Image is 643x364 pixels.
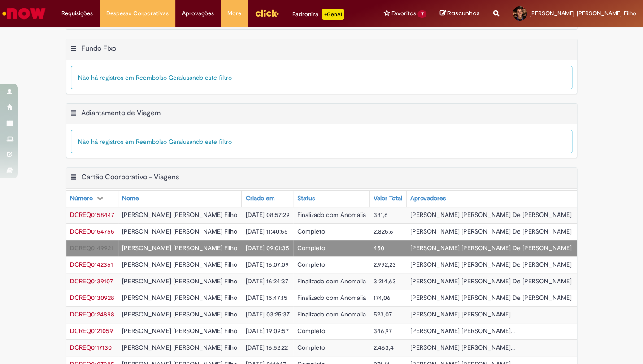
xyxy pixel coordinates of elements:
[410,343,515,351] span: [PERSON_NAME] [PERSON_NAME]...
[297,244,325,252] span: Completo
[70,294,114,302] a: Abrir Registro: DCREQ0130928
[70,260,113,269] span: DCREQ0142361
[122,194,139,203] div: Nome
[70,294,114,302] span: DCREQ0130928
[70,173,77,184] button: Cartão Coorporativo - Viagens Menu de contexto
[70,211,114,219] a: Abrir Registro: DCREQ0158447
[530,9,636,17] span: [PERSON_NAME] [PERSON_NAME] Filho
[122,244,237,252] span: [PERSON_NAME] [PERSON_NAME] Filho
[374,194,402,203] div: Valor Total
[374,343,394,351] span: 2.463,4
[374,277,396,285] span: 3.214,63
[297,294,365,302] span: Finalizado com Anomalia
[70,211,114,219] span: DCREQ0158447
[245,194,274,203] div: Criado em
[70,227,114,235] span: DCREQ0154755
[70,244,113,252] a: Abrir Registro: DCREQ0149921
[297,310,365,318] span: Finalizado com Anomalia
[70,260,113,269] a: Abrir Registro: DCREQ0142361
[1,4,47,22] img: ServiceNow
[297,227,325,235] span: Completo
[245,260,288,269] span: [DATE] 16:07:09
[122,211,237,219] span: [PERSON_NAME] [PERSON_NAME] Filho
[245,294,287,302] span: [DATE] 15:47:15
[70,343,112,351] span: DCREQ0117130
[417,10,426,18] span: 17
[70,244,113,252] span: DCREQ0149921
[374,327,392,335] span: 346,97
[440,9,480,18] a: Rascunhos
[410,194,446,203] div: Aprovadores
[245,244,289,252] span: [DATE] 09:01:35
[70,327,113,335] span: DCREQ0121059
[183,74,232,82] span: usando este filtro
[374,244,384,252] span: 450
[410,211,572,219] span: [PERSON_NAME] [PERSON_NAME] De [PERSON_NAME]
[374,227,393,235] span: 2.825,6
[410,327,515,335] span: [PERSON_NAME] [PERSON_NAME]...
[297,194,314,203] div: Status
[71,66,572,89] div: Não há registros em Reembolso Geral
[245,277,288,285] span: [DATE] 16:24:37
[70,44,77,56] button: Fundo Fixo Menu de contexto
[391,9,416,18] span: Favoritos
[410,277,572,285] span: [PERSON_NAME] [PERSON_NAME] De [PERSON_NAME]
[122,277,237,285] span: [PERSON_NAME] [PERSON_NAME] Filho
[106,9,169,18] span: Despesas Corporativas
[245,310,289,318] span: [DATE] 03:25:37
[70,108,77,120] button: Adiantamento de Viagem Menu de contexto
[70,343,112,351] a: Abrir Registro: DCREQ0117130
[245,211,289,219] span: [DATE] 08:57:29
[374,211,388,219] span: 381,6
[122,310,237,318] span: [PERSON_NAME] [PERSON_NAME] Filho
[70,277,113,285] a: Abrir Registro: DCREQ0139107
[61,9,93,18] span: Requisições
[122,327,237,335] span: [PERSON_NAME] [PERSON_NAME] Filho
[410,260,572,269] span: [PERSON_NAME] [PERSON_NAME] De [PERSON_NAME]
[81,44,116,53] h2: Fundo Fixo
[297,327,325,335] span: Completo
[447,9,480,17] span: Rascunhos
[70,277,113,285] span: DCREQ0139107
[182,9,214,18] span: Aprovações
[245,343,287,351] span: [DATE] 16:52:22
[183,138,232,146] span: usando este filtro
[410,310,515,318] span: [PERSON_NAME] [PERSON_NAME]...
[297,343,325,351] span: Completo
[70,327,113,335] a: Abrir Registro: DCREQ0121059
[71,130,572,153] div: Não há registros em Reembolso Geral
[255,6,279,20] img: click_logo_yellow_360x200.png
[374,294,391,302] span: 174,06
[374,260,396,269] span: 2.992,23
[70,310,114,318] span: DCREQ0124898
[122,227,237,235] span: [PERSON_NAME] [PERSON_NAME] Filho
[297,211,365,219] span: Finalizado com Anomalia
[410,244,572,252] span: [PERSON_NAME] [PERSON_NAME] De [PERSON_NAME]
[245,227,287,235] span: [DATE] 11:40:55
[70,227,114,235] a: Abrir Registro: DCREQ0154755
[374,310,392,318] span: 523,07
[122,260,237,269] span: [PERSON_NAME] [PERSON_NAME] Filho
[297,260,325,269] span: Completo
[227,9,241,18] span: More
[122,343,237,351] span: [PERSON_NAME] [PERSON_NAME] Filho
[245,327,288,335] span: [DATE] 19:09:57
[70,310,114,318] a: Abrir Registro: DCREQ0124898
[410,294,572,302] span: [PERSON_NAME] [PERSON_NAME] De [PERSON_NAME]
[297,277,365,285] span: Finalizado com Anomalia
[70,194,93,203] div: Número
[292,9,344,20] div: Padroniza
[122,294,237,302] span: [PERSON_NAME] [PERSON_NAME] Filho
[410,227,572,235] span: [PERSON_NAME] [PERSON_NAME] De [PERSON_NAME]
[322,9,344,20] p: +GenAi
[81,108,161,117] h2: Adiantamento de Viagem
[81,173,179,182] h2: Cartão Coorporativo - Viagens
